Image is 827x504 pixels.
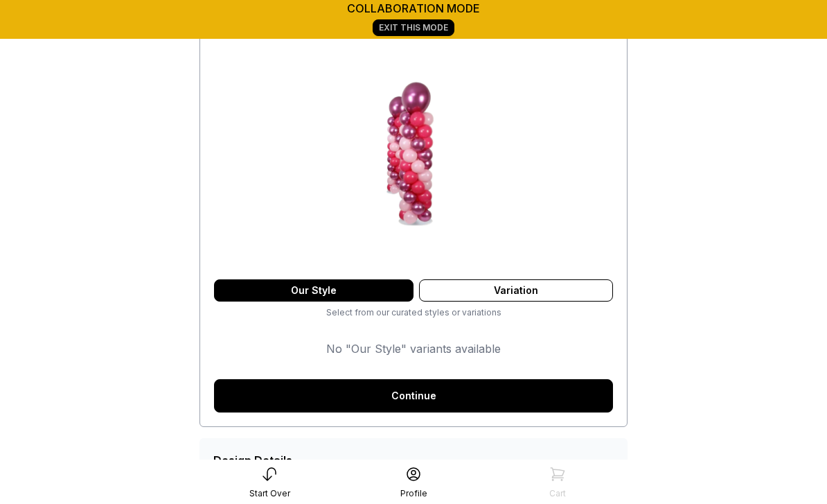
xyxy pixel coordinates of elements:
[214,279,413,302] div: Our Style
[214,307,613,318] div: Select from our curated styles or variations
[303,41,524,263] img: Default Variant
[549,488,566,499] div: Cart
[214,329,613,368] div: No "Our Style" variants available
[419,279,613,302] div: Variation
[373,19,454,36] a: Exit This Mode
[249,488,290,499] div: Start Over
[214,379,613,412] a: Continue
[400,488,427,499] div: Profile
[213,452,292,469] div: Design Details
